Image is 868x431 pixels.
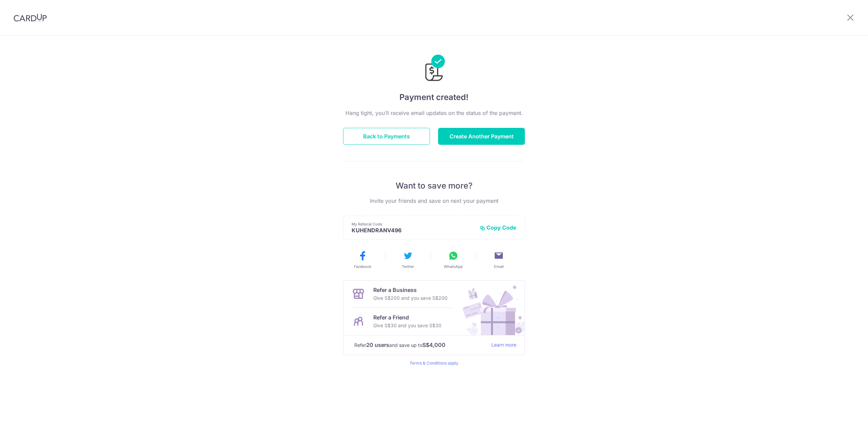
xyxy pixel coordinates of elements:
[433,250,473,269] button: WhatsApp
[402,264,414,269] span: Twitter
[373,286,448,294] p: Refer a Business
[491,341,516,349] a: Learn more
[388,250,428,269] button: Twitter
[342,250,382,269] button: Facebook
[494,264,504,269] span: Email
[343,91,525,103] h4: Payment created!
[343,180,525,191] p: Want to save more?
[373,313,441,321] p: Refer a Friend
[373,321,441,330] p: Give S$30 and you save S$30
[423,55,445,83] img: Payments
[366,341,389,349] strong: 20 users
[373,294,448,302] p: Give S$200 and you save S$200
[422,341,446,349] strong: S$4,000
[14,14,47,22] img: CardUp
[444,264,463,269] span: WhatsApp
[480,224,516,231] button: Copy Code
[343,197,525,205] p: Invite your friends and save on next your payment
[352,227,474,234] p: KUHENDRANV496
[479,250,519,269] button: Email
[343,109,525,117] p: Hang tight, you’ll receive email updates on the status of the payment.
[456,280,525,335] img: Refer
[354,341,486,349] p: Refer and save up to
[438,128,525,145] button: Create Another Payment
[410,360,458,366] a: Terms & Conditions apply
[352,221,474,227] p: My Referral Code
[354,264,371,269] span: Facebook
[343,128,430,145] button: Back to Payments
